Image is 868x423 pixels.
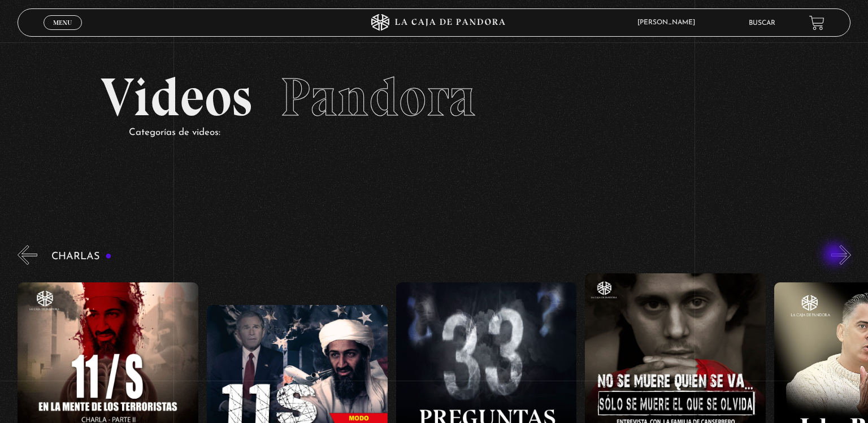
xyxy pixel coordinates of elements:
[280,65,476,129] span: Pandora
[809,15,824,30] a: View your shopping cart
[632,19,706,26] span: [PERSON_NAME]
[831,245,851,265] button: Next
[50,29,76,37] span: Cerrar
[53,19,72,26] span: Menu
[51,251,112,262] h3: Charlas
[18,245,37,265] button: Previous
[101,71,767,124] h2: Videos
[749,20,775,27] a: Buscar
[129,124,767,142] p: Categorías de videos:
